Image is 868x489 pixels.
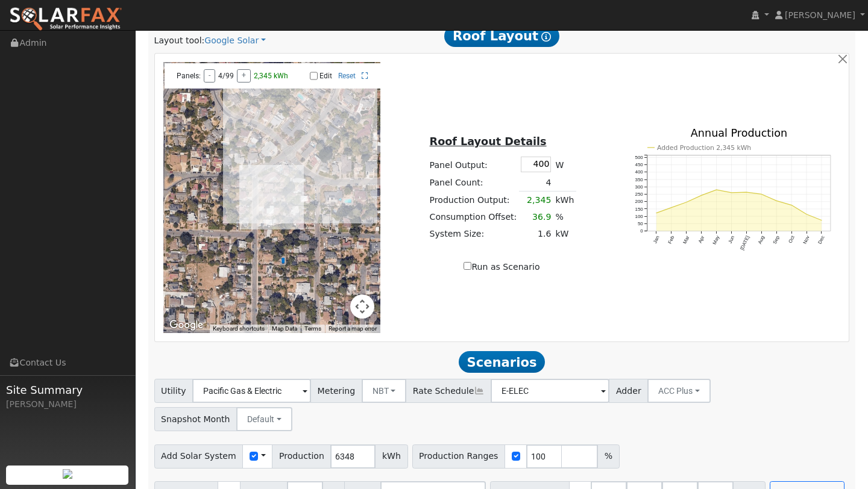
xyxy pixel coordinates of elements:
span: Panels: [177,72,201,80]
text: 400 [635,170,643,175]
td: Production Output: [427,192,519,209]
td: System Size: [427,226,519,243]
td: 2,345 [519,192,553,209]
span: Metering [310,379,362,403]
a: Full Screen [362,72,368,80]
div: [PERSON_NAME] [6,398,129,411]
input: Select a Utility [192,379,311,403]
u: Roof Layout Details [430,135,547,148]
circle: onclick="" [700,195,702,196]
td: 4 [519,174,553,192]
circle: onclick="" [776,200,778,202]
text: Annual Production [691,127,788,139]
button: Keyboard shortcuts [213,325,265,333]
span: % [597,444,619,469]
input: Run as Scenario [464,262,471,270]
text: Oct [788,235,796,244]
circle: onclick="" [685,201,687,203]
a: Reset [338,72,356,80]
td: 36.9 [519,208,553,225]
a: Open this area in Google Maps (opens a new window) [166,317,206,333]
circle: onclick="" [731,192,732,193]
text: Dec [817,235,826,245]
text: 450 [635,162,643,167]
span: Adder [609,379,648,403]
span: Production [272,444,331,469]
text: [DATE] [740,235,751,251]
td: Panel Output: [427,155,519,174]
span: 2,345 kWh [254,72,288,80]
span: Site Summary [6,382,129,398]
text: Aug [757,235,766,245]
td: Consumption Offset: [427,208,519,225]
span: Utility [154,379,193,403]
img: Google [166,317,206,333]
td: 1.6 [519,226,553,243]
text: 350 [635,177,643,182]
text: 150 [635,207,643,212]
text: Added Production 2,345 kWh [657,144,751,152]
i: Show Help [541,32,551,42]
span: kWh [375,444,407,469]
span: Layout tool: [154,36,205,45]
a: Google Solar [204,34,266,47]
circle: onclick="" [655,212,657,214]
text: Sep [772,235,781,245]
text: 50 [638,221,643,226]
circle: onclick="" [715,189,717,191]
img: retrieve [63,469,72,479]
a: Report a map error [329,325,377,332]
text: 200 [635,199,643,204]
text: 100 [635,214,643,219]
span: Add Solar System [154,444,244,469]
text: Jan [652,235,661,244]
td: Panel Count: [427,174,519,192]
button: Default [236,407,292,431]
button: Map camera controls [350,294,374,319]
circle: onclick="" [670,207,672,208]
button: - [204,69,215,83]
circle: onclick="" [791,204,793,206]
text: Mar [682,235,691,245]
text: 500 [635,155,643,160]
span: [PERSON_NAME] [785,10,855,20]
a: Terms (opens in new tab) [304,325,321,332]
span: Rate Schedule [406,379,491,403]
circle: onclick="" [761,193,763,195]
text: 300 [635,184,643,190]
text: May [712,235,721,246]
circle: onclick="" [821,219,823,221]
td: W [553,155,576,174]
span: Scenarios [459,351,545,373]
circle: onclick="" [806,213,808,215]
img: SolarFax [9,7,122,32]
span: Roof Layout [444,25,559,47]
td: kW [553,226,576,243]
td: kWh [553,192,576,209]
text: Apr [697,235,706,244]
span: Production Ranges [412,444,505,469]
button: ACC Plus [647,379,711,403]
span: Snapshot Month [154,407,237,431]
text: 250 [635,192,643,197]
span: 4/99 [218,72,234,80]
input: Select a Rate Schedule [491,379,609,403]
button: Map Data [272,325,297,333]
text: Jun [728,235,736,244]
button: + [237,69,251,83]
button: NBT [362,379,407,403]
td: % [553,208,576,225]
text: Nov [802,235,811,245]
circle: onclick="" [746,192,747,193]
text: Feb [667,235,676,245]
text: 0 [640,228,643,234]
label: Edit [319,72,332,80]
label: Run as Scenario [464,261,539,273]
